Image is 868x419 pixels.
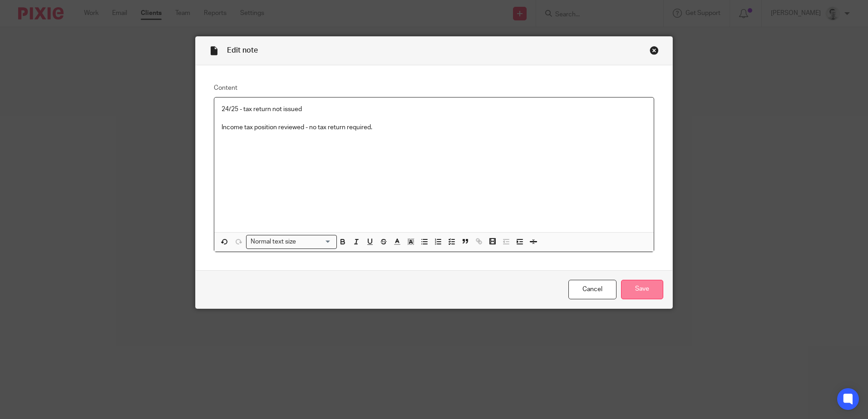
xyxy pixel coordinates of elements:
input: Save [621,280,663,299]
input: Search for option [299,237,331,247]
span: Edit note [227,47,258,54]
div: Close this dialog window [650,46,659,55]
label: Content [214,83,654,93]
p: 24/25 - tax return not issued [222,105,646,114]
p: Income tax position reviewed - no tax return required. [222,123,646,132]
a: Cancel [568,280,616,299]
div: Search for option [246,235,337,249]
span: Normal text size [248,237,298,247]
